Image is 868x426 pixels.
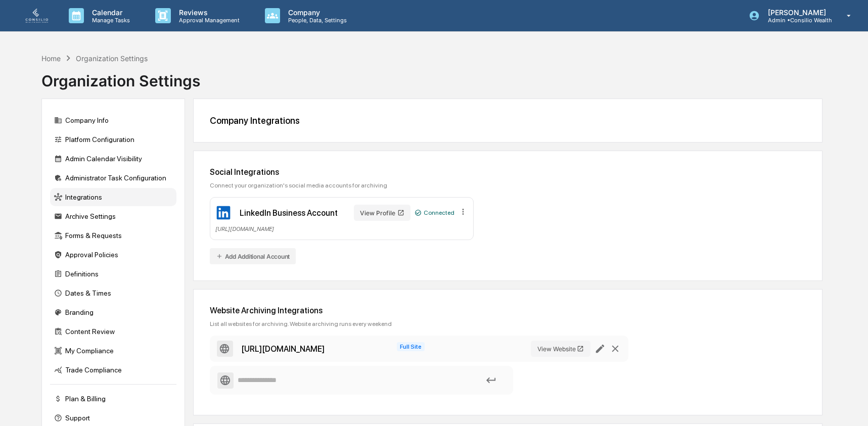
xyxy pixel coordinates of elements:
div: Company Info [50,111,176,129]
button: Add Additional Account [210,248,296,264]
div: Company Integrations [210,115,806,126]
p: Company [280,8,352,17]
div: Administrator Task Configuration [50,169,176,187]
div: My Compliance [50,342,176,360]
div: Trade Compliance [50,361,176,379]
div: Plan & Billing [50,390,176,408]
p: [PERSON_NAME] [760,8,832,17]
div: [URL][DOMAIN_NAME] [215,225,468,232]
div: Integrations [50,188,176,206]
div: List all websites for archiving. Website archiving runs every weekend [210,320,806,327]
div: Platform Configuration [50,130,176,149]
img: logo [24,9,49,23]
p: People, Data, Settings [280,17,352,24]
button: View Profile [354,205,410,221]
p: Admin • Consilio Wealth [760,17,832,24]
button: View Website [531,341,590,357]
p: Approval Management [171,17,245,24]
div: Content Review [50,322,176,341]
div: Connect your organization's social media accounts for archiving [210,182,806,189]
iframe: Open customer support [836,393,863,420]
p: Manage Tasks [84,17,135,24]
div: Branding [50,303,176,321]
p: Reviews [171,8,245,17]
div: Organization Settings [76,54,148,63]
div: Forms & Requests [50,226,176,245]
div: Admin Calendar Visibility [50,150,176,168]
div: Dates & Times [50,284,176,302]
div: https://www.consiliowealth.com/ [241,344,325,354]
div: Social Integrations [210,167,806,177]
p: Calendar [84,8,135,17]
div: Approval Policies [50,246,176,264]
div: Definitions [50,265,176,283]
img: LinkedIn Business Account Icon [215,205,232,221]
div: Connected [415,209,454,216]
div: Home [41,54,61,63]
div: Organization Settings [41,64,200,90]
div: Website Archiving Integrations [210,306,806,315]
div: LinkedIn Business Account [240,208,338,218]
div: Archive Settings [50,207,176,225]
span: Full Site [397,342,425,351]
